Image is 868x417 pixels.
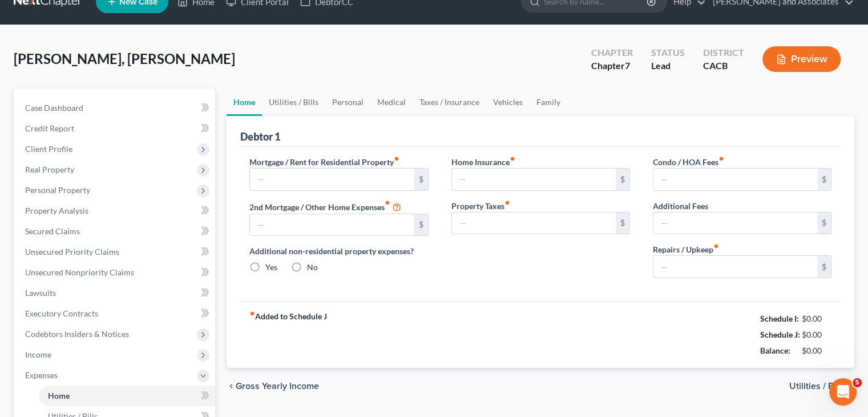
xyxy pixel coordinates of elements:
div: $0.00 [802,329,832,340]
a: Personal [325,89,370,116]
i: fiber_manual_record [394,156,399,162]
span: Expenses [25,370,58,380]
a: Unsecured Nonpriority Claims [16,262,215,283]
div: Chapter [591,59,633,73]
a: Case Dashboard [16,98,215,118]
a: Taxes / Insurance [413,89,486,116]
input: -- [452,212,616,234]
a: Utilities / Bills [262,89,325,116]
span: Executory Contracts [25,308,98,318]
input: -- [653,169,817,190]
input: -- [250,214,414,236]
span: Unsecured Nonpriority Claims [25,267,134,277]
span: Personal Property [25,185,90,195]
span: Codebtors Insiders & Notices [25,329,129,339]
a: Medical [370,89,413,116]
label: 2nd Mortgage / Other Home Expenses [249,200,401,214]
a: Home [227,89,262,116]
div: CACB [703,59,744,73]
strong: Schedule J: [760,330,800,339]
label: Mortgage / Rent for Residential Property [249,156,399,168]
span: 5 [853,378,862,387]
div: $ [817,256,831,278]
span: Gross Yearly Income [236,382,319,391]
i: fiber_manual_record [504,200,510,206]
div: Lead [651,59,685,73]
span: Credit Report [25,123,74,133]
span: Real Property [25,165,74,174]
div: $ [817,169,831,190]
div: District [703,46,744,59]
button: Preview [762,46,841,72]
i: fiber_manual_record [713,243,719,249]
a: Home [39,386,215,406]
button: chevron_left Gross Yearly Income [227,382,319,391]
div: $0.00 [802,345,832,356]
div: Status [651,46,685,59]
strong: Balance: [760,346,790,355]
a: Secured Claims [16,221,215,242]
span: 7 [625,60,630,71]
input: -- [653,212,817,234]
span: Client Profile [25,144,72,154]
a: Executory Contracts [16,303,215,324]
span: Case Dashboard [25,103,83,113]
a: Credit Report [16,118,215,139]
span: Lawsuits [25,288,56,298]
a: Unsecured Priority Claims [16,242,215,262]
div: $ [616,212,629,234]
a: Vehicles [486,89,530,116]
span: Unsecured Priority Claims [25,247,119,256]
strong: Added to Schedule J [249,311,327,359]
div: $ [414,169,428,190]
div: $0.00 [802,313,832,324]
iframe: Intercom live chat [829,378,857,406]
input: -- [250,169,414,190]
span: Secured Claims [25,226,80,236]
label: Repairs / Upkeep [653,243,719,255]
span: Utilities / Bills [789,382,845,391]
div: Debtor 1 [240,130,280,143]
i: fiber_manual_record [718,156,724,162]
a: Lawsuits [16,283,215,303]
label: Home Insurance [451,156,515,168]
i: fiber_manual_record [249,311,255,316]
strong: Schedule I: [760,314,799,323]
a: Family [530,89,567,116]
label: Condo / HOA Fees [653,156,724,168]
div: Chapter [591,46,633,59]
i: chevron_left [227,382,236,391]
label: Additional Fees [653,200,708,212]
div: $ [414,214,428,236]
span: [PERSON_NAME], [PERSON_NAME] [14,50,235,67]
input: -- [653,256,817,278]
button: Utilities / Bills chevron_right [789,382,854,391]
label: Yes [265,262,277,273]
input: -- [452,169,616,190]
div: $ [817,212,831,234]
span: Income [25,350,51,359]
i: fiber_manual_record [385,200,390,206]
span: Home [48,391,70,400]
label: Property Taxes [451,200,510,212]
i: fiber_manual_record [510,156,515,162]
a: Property Analysis [16,201,215,221]
div: $ [616,169,629,190]
span: Property Analysis [25,206,88,215]
label: Additional non-residential property expenses? [249,245,428,257]
label: No [307,262,318,273]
